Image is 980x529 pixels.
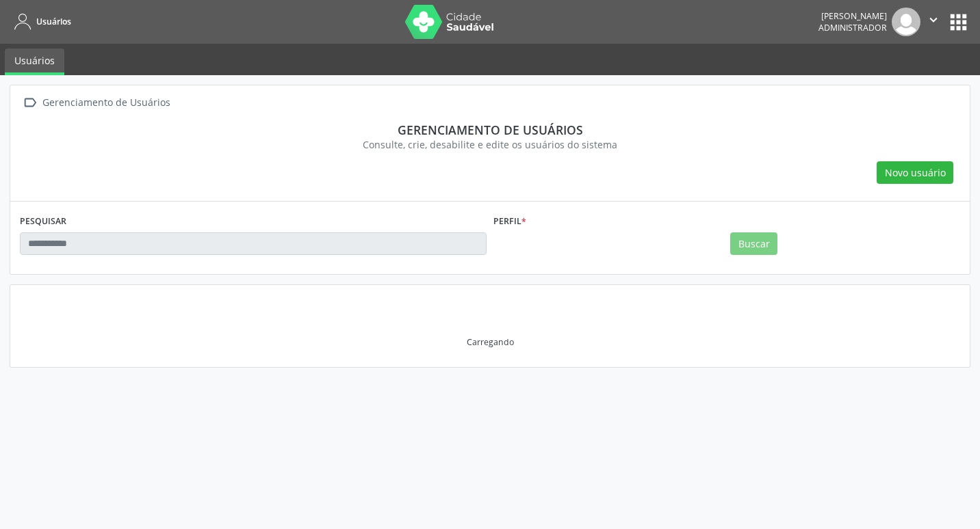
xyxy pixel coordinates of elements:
[892,8,920,36] img: img
[20,211,66,232] label: PESQUISAR
[20,93,172,113] a:  Gerenciamento de Usuários
[818,10,887,22] div: [PERSON_NAME]
[926,12,941,27] i: 
[493,211,526,232] label: Perfil
[885,165,946,180] span: Novo usuário
[946,10,970,34] button: apps
[467,336,514,348] div: Carregando
[40,93,172,113] div: Gerenciamento de Usuários
[818,22,887,33] span: Administrador
[29,122,951,137] div: Gerenciamento de usuários
[877,161,953,185] button: Novo usuário
[5,49,64,75] a: Usuários
[730,232,777,256] button: Buscar
[29,137,951,152] div: Consulte, crie, desabilite e edite os usuários do sistema
[10,10,71,33] a: Usuários
[920,8,946,36] button: 
[20,93,40,113] i: 
[36,16,71,27] span: Usuários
